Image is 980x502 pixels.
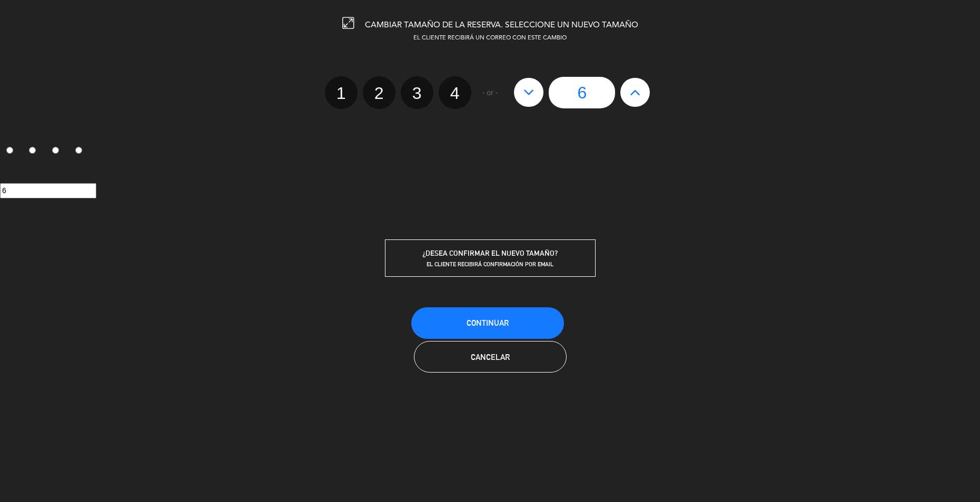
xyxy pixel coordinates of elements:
button: Continuar [411,307,564,339]
button: Cancelar [414,341,567,373]
input: 4 [75,147,82,154]
span: EL CLIENTE RECIBIRÁ CONFIRMACIÓN POR EMAIL [427,260,553,268]
label: 2 [363,76,395,109]
label: 1 [325,76,358,109]
label: 4 [439,76,471,109]
span: - or - [482,87,498,99]
input: 2 [29,147,36,154]
label: 3 [46,142,70,160]
span: EL CLIENTE RECIBIRÁ UN CORREO CON ESTE CAMBIO [413,35,567,41]
label: 2 [23,142,46,160]
span: CAMBIAR TAMAÑO DE LA RESERVA. SELECCIONE UN NUEVO TAMAÑO [365,21,638,29]
span: ¿DESEA CONFIRMAR EL NUEVO TAMAÑO? [422,249,558,257]
label: 4 [69,142,92,160]
span: Cancelar [471,353,510,362]
span: Continuar [467,318,509,327]
input: 3 [52,147,59,154]
input: 1 [6,147,13,154]
label: 3 [401,76,433,109]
